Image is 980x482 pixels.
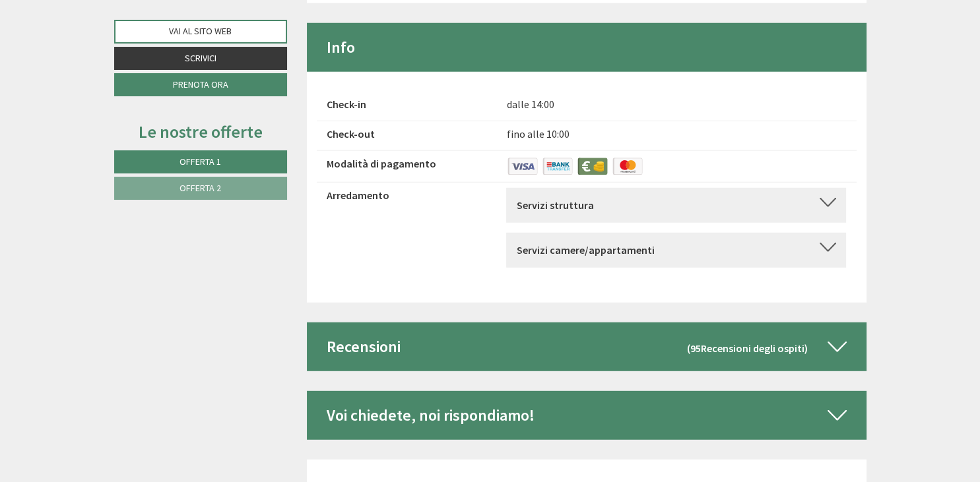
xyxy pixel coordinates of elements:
[506,156,539,177] img: Visa
[114,119,287,144] div: Le nostre offerte
[180,182,221,194] span: Offerta 2
[114,47,287,70] a: Scrivici
[114,73,287,96] a: Prenota ora
[307,23,866,72] div: Info
[701,342,804,355] span: Recensioni degli ospiti
[327,127,375,142] label: Check-out
[327,97,366,112] label: Check-in
[687,342,808,355] small: (95 )
[114,20,287,44] a: Vai al sito web
[496,127,856,142] div: fino alle 10:00
[327,156,436,171] label: Modalità di pagamento
[576,156,609,177] img: Contanti
[516,198,593,212] b: Servizi struttura
[541,156,574,177] img: Bonifico bancario
[496,97,856,112] div: dalle 14:00
[611,156,644,177] img: Maestro
[180,156,221,167] span: Offerta 1
[327,188,389,203] label: Arredamento
[516,243,654,256] b: Servizi camere/appartamenti
[307,391,866,440] div: Voi chiedete, noi rispondiamo!
[307,322,866,371] div: Recensioni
